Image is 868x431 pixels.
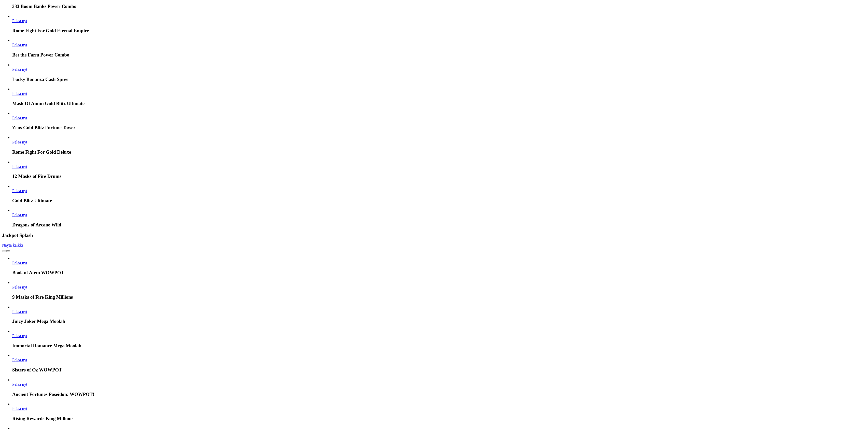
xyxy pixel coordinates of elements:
[12,67,27,71] span: Pelaa nyt
[12,111,866,131] article: Zeus Gold Blitz Fortune Tower
[12,4,866,9] h3: 333 Boom Banks Power Combo
[12,184,866,204] article: Gold Blitz Ultimate
[12,140,27,144] span: Pelaa nyt
[12,52,866,58] h3: Bet the Farm Power Combo
[2,250,6,252] button: prev slide
[12,285,27,289] a: 9 Masks of Fire King Millions
[12,270,866,276] h3: Book of Atem WOWPOT
[12,125,866,131] h3: Zeus Gold Blitz Fortune Tower
[12,149,866,155] h3: Rome Fight For Gold Deluxe
[12,101,866,106] h3: Mask Of Amun Gold Blitz Ultimate
[12,309,27,314] a: Juicy Joker Mega Moolah
[12,261,27,265] span: Pelaa nyt
[12,116,27,120] span: Pelaa nyt
[2,233,866,238] h3: Jackpot Splash
[12,87,866,106] article: Mask Of Amun Gold Blitz Ultimate
[12,256,866,276] article: Book of Atem WOWPOT
[12,116,27,120] a: Zeus Gold Blitz Fortune Tower
[12,280,866,300] article: 9 Masks of Fire King Millions
[12,164,27,169] span: Pelaa nyt
[12,213,27,217] a: Dragons of Arcane Wild
[12,77,866,82] h3: Lucky Bonanza Cash Spree
[12,353,866,373] article: Sisters of Oz WOWPOT
[12,91,27,96] a: Mask Of Amun Gold Blitz Ultimate
[12,285,27,289] span: Pelaa nyt
[12,367,866,373] h3: Sisters of Oz WOWPOT
[12,329,866,349] article: Immortal Romance Mega Moolah
[12,135,866,155] article: Rome Fight For Gold Deluxe
[12,160,866,179] article: 12 Masks of Fire Drums
[12,406,27,411] span: Pelaa nyt
[12,174,866,179] h3: 12 Masks of Fire Drums
[12,164,27,169] a: 12 Masks of Fire Drums
[12,378,866,397] article: Ancient Fortunes Poseidon: WOWPOT!
[12,402,866,421] article: Rising Rewards King Millions
[12,19,27,23] span: Pelaa nyt
[12,334,27,338] span: Pelaa nyt
[12,43,27,47] a: Bet the Farm Power Combo
[12,358,27,362] a: Sisters of Oz WOWPOT
[12,189,27,193] a: Gold Blitz Ultimate
[12,319,866,324] h3: Juicy Joker Mega Moolah
[12,392,866,397] h3: Ancient Fortunes Poseidon: WOWPOT!
[12,294,866,300] h3: 9 Masks of Fire King Millions
[12,208,866,228] article: Dragons of Arcane Wild
[12,334,27,338] a: Immortal Romance Mega Moolah
[12,406,27,411] a: Rising Rewards King Millions
[12,38,866,58] article: Bet the Farm Power Combo
[12,63,866,82] article: Lucky Bonanza Cash Spree
[12,28,866,34] h3: Rome Fight For Gold Eternal Empire
[12,43,27,47] span: Pelaa nyt
[12,305,866,324] article: Juicy Joker Mega Moolah
[12,416,866,421] h3: Rising Rewards King Millions
[12,67,27,71] a: Lucky Bonanza Cash Spree
[6,250,10,252] button: next slide
[12,343,866,349] h3: Immortal Romance Mega Moolah
[2,243,23,247] a: Näytä kaikki
[12,382,27,386] a: Ancient Fortunes Poseidon: WOWPOT!
[12,198,866,204] h3: Gold Blitz Ultimate
[12,382,27,386] span: Pelaa nyt
[12,261,27,265] a: Book of Atem WOWPOT
[12,358,27,362] span: Pelaa nyt
[12,140,27,144] a: Rome Fight For Gold Deluxe
[12,222,866,228] h3: Dragons of Arcane Wild
[12,19,27,23] a: Rome Fight For Gold Eternal Empire
[12,213,27,217] span: Pelaa nyt
[12,309,27,314] span: Pelaa nyt
[12,14,866,34] article: Rome Fight For Gold Eternal Empire
[12,91,27,96] span: Pelaa nyt
[12,189,27,193] span: Pelaa nyt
